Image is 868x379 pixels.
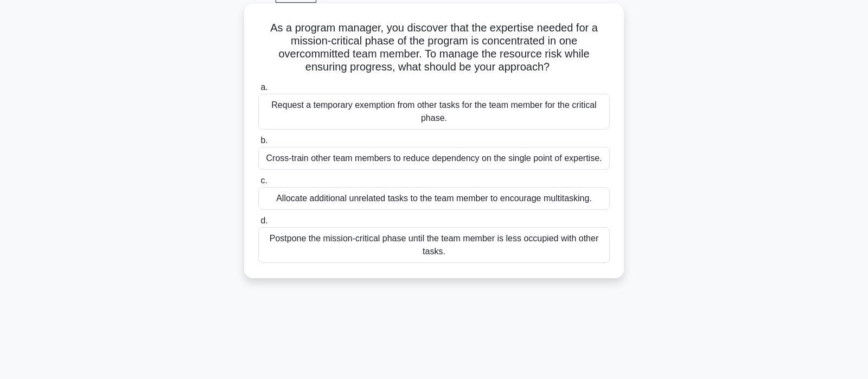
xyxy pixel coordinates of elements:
div: Cross-train other team members to reduce dependency on the single point of expertise. [258,147,610,170]
div: Request a temporary exemption from other tasks for the team member for the critical phase. [258,94,610,130]
span: d. [260,216,267,225]
h5: As a program manager, you discover that the expertise needed for a mission-critical phase of the ... [257,21,611,74]
div: Postpone the mission-critical phase until the team member is less occupied with other tasks. [258,227,610,263]
span: c. [260,176,267,185]
span: b. [260,136,267,145]
div: Allocate additional unrelated tasks to the team member to encourage multitasking. [258,187,610,210]
span: a. [260,82,267,92]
